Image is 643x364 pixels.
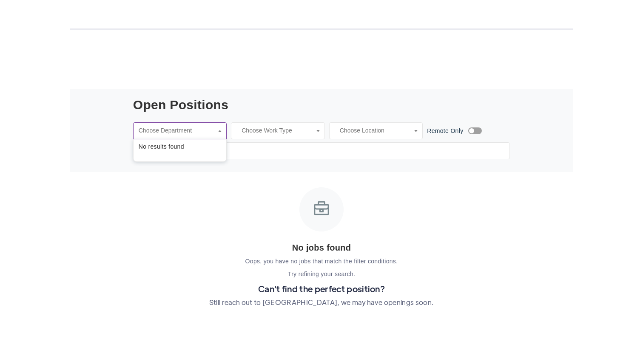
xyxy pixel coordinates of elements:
[70,296,573,308] p: Still reach out to [GEOGRAPHIC_DATA], we may have openings soon.
[335,127,611,135] input: Choose Location
[133,98,229,112] h3: Open Positions
[600,323,643,364] iframe: Chat Widget
[134,127,265,135] input: Choose Department
[70,283,573,295] h3: Can't find the perfect position?
[134,139,227,155] li: No results found
[236,127,319,135] input: Choose Work Type
[133,242,510,254] div: No jobs found
[133,270,510,279] p: Try refining your search.
[427,127,463,134] span: Remote Only
[133,257,510,266] p: Oops, you have no jobs that match the filter conditions.
[133,142,510,159] input: Search Job Title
